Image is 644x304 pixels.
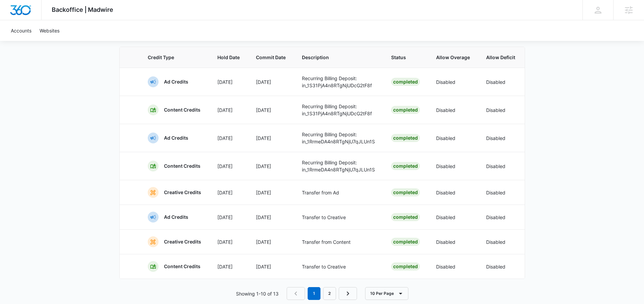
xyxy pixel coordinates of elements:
[302,103,375,117] p: Recurring Billing Deposit: in_1S31PjA4n8RTgNjUDcG2tF8f
[323,287,336,300] a: Page 2
[164,107,200,113] p: Content Credits
[164,189,201,196] p: Creative Credits
[391,262,420,271] div: Completed
[217,189,240,196] p: [DATE]
[164,238,201,245] p: Creative Credits
[302,214,375,221] p: Transfer to Creative
[436,189,470,196] p: Disabled
[391,162,420,170] div: Completed
[486,189,515,196] p: Disabled
[391,238,420,246] div: Completed
[148,54,201,61] span: Credit Type
[236,290,279,297] p: Showing 1-10 of 13
[217,54,240,61] span: Hold Date
[287,287,357,300] nav: Pagination
[256,189,286,196] p: [DATE]
[486,107,515,114] p: Disabled
[217,78,240,86] p: [DATE]
[436,238,470,245] p: Disabled
[217,214,240,221] p: [DATE]
[391,78,420,86] div: Completed
[391,54,420,61] span: Status
[391,213,420,221] div: Completed
[308,287,320,300] em: 1
[164,135,188,141] p: Ad Credits
[391,106,420,114] div: Completed
[486,54,515,61] span: Allow Deficit
[35,20,64,41] a: Websites
[217,135,240,142] p: [DATE]
[391,188,420,196] div: Completed
[302,238,375,245] p: Transfer from Content
[486,163,515,170] p: Disabled
[391,134,420,142] div: Completed
[486,238,515,245] p: Disabled
[52,6,113,13] span: Backoffice | Madwire
[486,135,515,142] p: Disabled
[486,214,515,221] p: Disabled
[256,135,286,142] p: [DATE]
[302,75,375,89] p: Recurring Billing Deposit: in_1S31PjA4n8RTgNjUDcG2tF8f
[7,20,35,41] a: Accounts
[436,263,470,270] p: Disabled
[486,263,515,270] p: Disabled
[302,54,375,61] span: Description
[436,135,470,142] p: Disabled
[302,189,375,196] p: Transfer from Ad
[256,238,286,245] p: [DATE]
[164,163,200,169] p: Content Credits
[339,287,357,300] a: Next Page
[256,54,286,61] span: Commit Date
[164,78,188,85] p: Ad Credits
[436,78,470,86] p: Disabled
[164,214,188,220] p: Ad Credits
[217,238,240,245] p: [DATE]
[164,263,200,270] p: Content Credits
[256,263,286,270] p: [DATE]
[302,131,375,145] p: Recurring Billing Deposit: in_1RrmeDA4n8RTgNjU7qJLUn1S
[217,163,240,170] p: [DATE]
[486,78,515,86] p: Disabled
[436,54,470,61] span: Allow Overage
[302,263,375,270] p: Transfer to Creative
[256,163,286,170] p: [DATE]
[365,287,408,300] button: 10 Per Page
[256,107,286,114] p: [DATE]
[436,107,470,114] p: Disabled
[217,263,240,270] p: [DATE]
[436,214,470,221] p: Disabled
[217,107,240,114] p: [DATE]
[256,214,286,221] p: [DATE]
[256,78,286,86] p: [DATE]
[302,159,375,173] p: Recurring Billing Deposit: in_1RrmeDA4n8RTgNjU7qJLUn1S
[436,163,470,170] p: Disabled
